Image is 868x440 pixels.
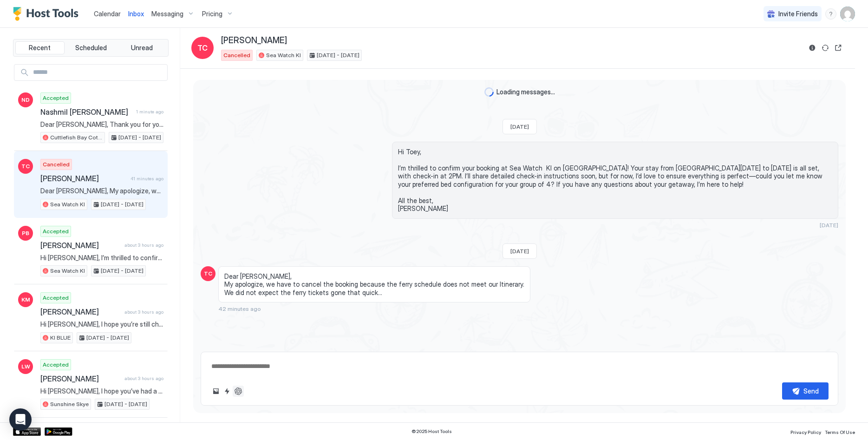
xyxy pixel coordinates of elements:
[825,8,836,20] div: menu
[825,427,855,436] a: Terms Of Use
[484,87,494,97] div: loading
[136,109,163,115] span: 1 minute ago
[510,123,529,130] span: [DATE]
[29,44,51,52] span: Recent
[825,429,855,435] span: Terms Of Use
[40,374,121,383] span: [PERSON_NAME]
[40,307,121,316] span: [PERSON_NAME]
[223,51,250,59] span: Cancelled
[510,248,529,255] span: [DATE]
[50,267,85,275] span: Sea Watch KI
[117,41,166,54] button: Unread
[807,42,818,53] button: Reservation information
[86,334,129,342] span: [DATE] - [DATE]
[29,65,167,80] input: Input Field
[124,309,163,315] span: about 3 hours ago
[124,375,163,381] span: about 3 hours ago
[15,41,65,54] button: Recent
[128,9,144,19] a: Inbox
[778,10,818,18] span: Invite Friends
[40,120,163,129] span: Dear [PERSON_NAME], Thank you for your messages. I appreciate you bringing the toilet locks to my...
[40,187,163,195] span: Dear [PERSON_NAME], My apologize, we have to cancel the booking because the ferry schedule does n...
[790,427,821,436] a: Privacy Policy
[131,44,153,52] span: Unread
[224,272,524,297] span: Dear [PERSON_NAME], My apologize, we have to cancel the booking because the ferry schedule does n...
[75,44,107,52] span: Scheduled
[43,361,69,369] span: Accepted
[40,174,127,183] span: [PERSON_NAME]
[43,227,69,236] span: Accepted
[803,386,819,396] div: Send
[43,94,69,102] span: Accepted
[202,10,222,18] span: Pricing
[9,408,32,431] div: Open Intercom Messenger
[22,229,29,237] span: PB
[13,7,83,21] a: Host Tools Logo
[118,133,161,142] span: [DATE] - [DATE]
[820,222,838,229] span: [DATE]
[101,200,144,209] span: [DATE] - [DATE]
[13,427,41,436] a: App Store
[151,10,183,18] span: Messaging
[40,241,121,250] span: [PERSON_NAME]
[496,88,555,96] span: Loading messages...
[43,160,70,169] span: Cancelled
[124,242,163,248] span: about 3 hours ago
[790,429,821,435] span: Privacy Policy
[398,148,832,213] span: Hi Toey, I’m thrilled to confirm your booking at Sea Watch KI on [GEOGRAPHIC_DATA]! Your stay fro...
[43,294,69,302] span: Accepted
[40,254,163,262] span: Hi [PERSON_NAME], I’m thrilled to confirm your booking at Sea Watch KI on [GEOGRAPHIC_DATA]! Your...
[222,386,233,397] button: Quick reply
[50,200,85,209] span: Sea Watch KI
[13,39,169,57] div: tab-group
[104,400,147,408] span: [DATE] - [DATE]
[40,387,163,395] span: Hi [PERSON_NAME], I hope you’ve had a wonderful stay at [GEOGRAPHIC_DATA] on [GEOGRAPHIC_DATA]! I...
[21,362,30,371] span: LW
[128,10,144,18] span: Inbox
[221,35,287,46] span: [PERSON_NAME]
[197,42,208,53] span: TC
[820,42,831,53] button: Sync reservation
[101,267,144,275] span: [DATE] - [DATE]
[50,334,71,342] span: KI BLUE
[94,9,121,19] a: Calendar
[66,41,116,54] button: Scheduled
[218,305,261,312] span: 42 minutes ago
[94,10,121,18] span: Calendar
[21,296,30,304] span: KM
[45,427,72,436] a: Google Play Store
[40,320,163,328] span: Hi [PERSON_NAME], I hope you’re still cherishing the memories from your 5-night stay at [GEOGRAPH...
[50,400,89,408] span: Sunshine Skye
[233,386,244,397] button: ChatGPT Auto Reply
[131,176,163,182] span: 41 minutes ago
[210,386,222,397] button: Upload image
[833,42,844,53] button: Open reservation
[40,107,132,117] span: Nashmil [PERSON_NAME]
[21,96,30,104] span: ND
[317,51,359,59] span: [DATE] - [DATE]
[782,382,829,400] button: Send
[204,269,212,278] span: TC
[21,162,30,171] span: TC
[411,428,452,434] span: © 2025 Host Tools
[266,51,301,59] span: Sea Watch KI
[840,7,855,21] div: User profile
[50,133,103,142] span: Cuttlefish Bay Cottage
